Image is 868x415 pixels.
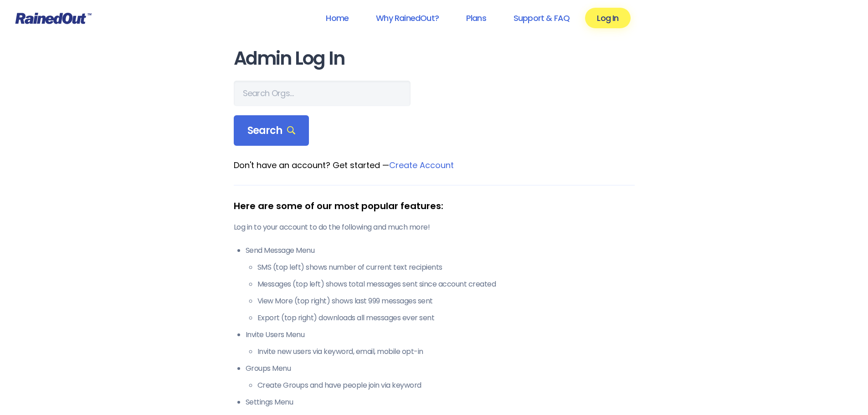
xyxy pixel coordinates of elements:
input: Search Orgs… [234,81,411,106]
span: Search [247,124,296,137]
li: Groups Menu [246,363,635,391]
li: Export (top right) downloads all messages ever sent [257,313,635,323]
li: View More (top right) shows last 999 messages sent [257,296,635,307]
li: Invite new users via keyword, email, mobile opt-in [257,346,635,357]
a: Home [314,8,360,28]
a: Plans [454,8,498,28]
li: Messages (top left) shows total messages sent since account created [257,279,635,290]
div: Search [234,115,309,146]
li: SMS (top left) shows number of current text recipients [257,262,635,273]
a: Log In [585,8,630,28]
li: Create Groups and have people join via keyword [257,380,635,391]
div: Here are some of our most popular features: [234,199,635,213]
a: Create Account [389,159,454,171]
p: Log in to your account to do the following and much more! [234,222,635,233]
a: Why RainedOut? [364,8,451,28]
a: Support & FAQ [502,8,581,28]
li: Send Message Menu [246,245,635,323]
h1: Admin Log In [234,48,635,69]
li: Invite Users Menu [246,329,635,357]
